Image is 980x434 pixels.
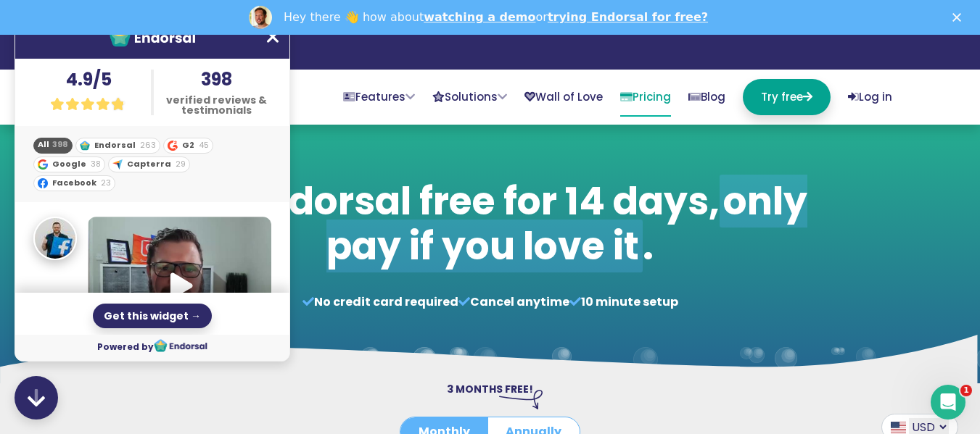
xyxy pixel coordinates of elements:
span: 45 [199,139,209,151]
a: watching a demo [424,10,535,24]
span: only pay if you love it [326,175,807,272]
span: Powered by [15,339,289,354]
a: Features [343,79,415,115]
strong: Facebook [52,177,96,188]
a: Wall of Love [524,79,603,115]
img: g2.com.png [168,141,178,151]
span: 23 [101,177,111,188]
img: Profile image for Dean [249,6,272,29]
a: Pricing [620,79,671,117]
img: capterra.com.png [112,159,123,170]
a: Blog [688,79,725,115]
img: Endorsal.io [154,339,208,352]
span: 3 MONTHS FREE! [447,382,533,396]
a: trying Endorsal for free? [548,10,708,24]
strong: All [38,138,49,150]
img: endorsal-icon.png [80,141,90,151]
span: 1 [960,385,972,396]
iframe: Intercom live chat [931,385,965,420]
h4: 398 [154,70,279,91]
strong: G2 [182,139,194,151]
h1: Try Endorsal free for 14 days, . [165,179,815,270]
img: Simon Clark [35,218,75,259]
span: 29 [176,158,186,170]
span: 38 [91,158,101,170]
img: google.com.png [38,159,48,170]
a: Solutions [432,79,507,115]
div: Get this widget → [93,304,212,328]
div: Close [952,13,967,22]
a: Try free [743,79,831,115]
strong: Capterra [127,158,171,170]
a: Log in [848,79,892,115]
div: Hey there 👋 how about or [284,10,708,25]
strong: Google [52,158,86,170]
img: facebook.com.png [38,178,48,188]
img: arrow-right-down.svg [499,390,543,409]
span: 263 [140,139,156,151]
p: No credit card required Cancel anytime 10 minute setup [165,293,815,311]
strong: Endorsal [94,139,136,151]
p: verified reviews & testimonials [154,95,279,115]
img: 1619532225256-endorsal-logo-white%402x.png [109,22,196,51]
h4: 4.9/5 [26,70,151,91]
span: 398 [52,138,68,150]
